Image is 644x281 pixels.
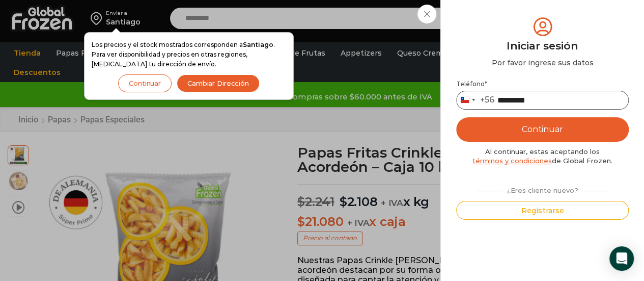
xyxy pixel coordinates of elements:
[92,40,286,69] p: Los precios y el stock mostrados corresponden a . Para ver disponibilidad y precios en otras regi...
[609,246,634,271] div: Open Intercom Messenger
[457,91,494,109] button: Selected country
[456,58,629,68] div: Por favor ingrese sus datos
[531,15,554,38] img: tabler-icon-user-circle.svg
[471,182,614,195] div: ¿Eres cliente nuevo?
[456,38,629,54] div: Iniciar sesión
[177,74,260,92] button: Cambiar Dirección
[243,41,273,48] strong: Santiago
[456,201,629,220] button: Registrarse
[456,80,629,88] label: Teléfono
[456,117,629,142] button: Continuar
[480,95,494,106] div: +56
[456,147,629,166] div: Al continuar, estas aceptando los de Global Frozen.
[118,74,172,92] button: Continuar
[472,157,552,165] a: términos y condiciones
